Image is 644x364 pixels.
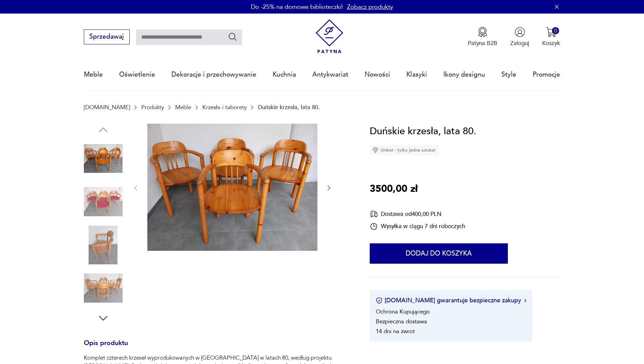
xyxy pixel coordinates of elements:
[370,210,378,218] img: Ikona dostawy
[510,27,529,47] button: Zaloguj
[84,341,350,354] h3: Opis produktu
[84,59,103,90] a: Meble
[376,327,415,335] li: 14 dni na zwrot
[84,139,123,178] img: Zdjęcie produktu Duńskie krzesła, lata 80.
[202,104,247,110] a: Krzesła i taborety
[347,3,393,11] a: Zobacz produkty
[365,59,390,90] a: Nowości
[84,104,130,110] a: [DOMAIN_NAME]
[546,27,556,37] img: Ikona koszyka
[370,181,418,197] p: 3500,00 zł
[468,27,497,47] a: Ikona medaluPatyna B2B
[524,299,526,302] img: Ikona strzałki w prawo
[515,27,525,37] img: Ikonka użytkownika
[119,59,155,90] a: Oświetlenie
[175,104,191,110] a: Meble
[468,39,497,47] p: Patyna B2B
[468,27,497,47] button: Patyna B2B
[370,243,508,264] button: Dodaj do koszyka
[370,210,465,218] div: Dostawa od 400,00 PLN
[84,35,130,40] a: Sprzedawaj
[171,59,256,90] a: Dekoracje i przechowywanie
[533,59,560,90] a: Promocje
[84,182,123,221] img: Zdjęcie produktu Duńskie krzesła, lata 80.
[258,104,320,110] p: Duńskie krzesła, lata 80.
[501,59,516,90] a: Style
[147,124,317,251] img: Zdjęcie produktu Duńskie krzesła, lata 80.
[552,27,559,34] div: 0
[542,39,560,47] p: Koszyk
[84,269,123,307] img: Zdjęcie produktu Duńskie krzesła, lata 80.
[312,19,347,54] img: Patyna - sklep z meblami i dekoracjami vintage
[372,147,379,153] img: Ikona diamentu
[273,59,296,90] a: Kuchnia
[370,222,465,230] div: Wysyłka w ciągu 7 dni roboczych
[370,124,476,139] h1: Duńskie krzesła, lata 80.
[312,59,348,90] a: Antykwariat
[376,296,526,305] button: [DOMAIN_NAME] gwarantuje bezpieczne zakupy
[370,145,438,155] div: Unikat - tylko jedna sztuka!
[84,29,130,44] button: Sprzedawaj
[251,3,343,11] p: Do -25% na domowe biblioteczki!
[406,59,427,90] a: Klasyki
[510,39,529,47] p: Zaloguj
[228,32,238,42] button: Szukaj
[376,318,427,325] li: Bezpieczna dostawa
[376,297,383,304] img: Ikona certyfikatu
[84,226,123,264] img: Zdjęcie produktu Duńskie krzesła, lata 80.
[141,104,164,110] a: Produkty
[443,59,485,90] a: Ikony designu
[477,27,488,37] img: Ikona medalu
[542,27,560,47] button: 0Koszyk
[376,308,430,316] li: Ochrona Kupującego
